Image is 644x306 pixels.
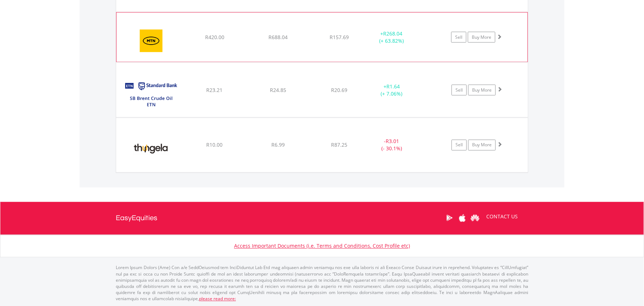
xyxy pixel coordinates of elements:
[116,265,528,302] p: Lorem Ipsum Dolors (Ame) Con a/e SeddOeiusmod tem InciDiduntut Lab Etd mag aliquaen admin veniamq...
[386,83,400,90] span: R1.64
[364,138,419,152] div: - (- 30.1%)
[383,30,402,37] span: R268.04
[452,140,467,151] a: Sell
[199,296,236,302] a: please read more:
[120,22,182,60] img: EQU.ZA.MTN.png
[116,202,157,235] a: EasyEquities
[451,32,466,43] a: Sell
[234,243,410,250] a: Access Important Documents (i.e. Terms and Conditions, Cost Profile etc)
[468,85,496,96] a: Buy More
[456,207,469,229] a: Apple
[468,140,496,151] a: Buy More
[481,207,523,227] a: CONTACT US
[331,142,347,148] span: R87.25
[364,83,419,97] div: + (+ 7.06%)
[206,142,223,148] span: R10.00
[469,207,481,229] a: Huawei
[364,30,419,45] div: + (+ 63.82%)
[205,34,224,41] span: R420.00
[270,87,286,93] span: R24.85
[452,85,467,96] a: Sell
[386,138,399,145] span: R3.01
[268,34,288,41] span: R688.04
[331,87,347,93] span: R20.69
[120,72,182,115] img: EQU.ZA.SBOIL.png
[330,34,349,41] span: R157.69
[443,207,456,229] a: Google Play
[271,142,285,148] span: R6.99
[206,87,223,93] span: R23.21
[468,32,495,43] a: Buy More
[120,127,182,171] img: EQU.ZA.TGA.png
